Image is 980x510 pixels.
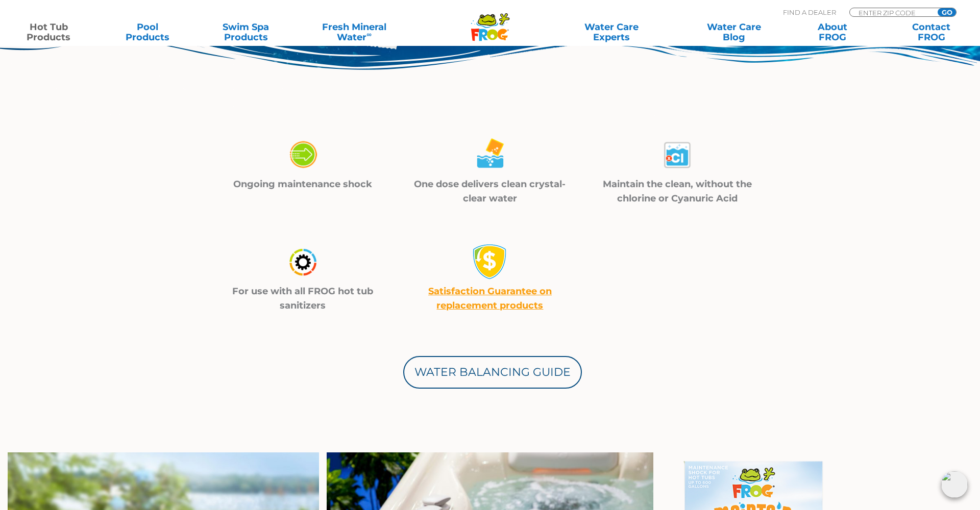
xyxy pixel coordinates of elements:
a: Fresh MineralWater∞ [306,22,402,42]
img: openIcon [941,471,968,498]
p: One dose delivers clean crystal-clear water [409,177,571,206]
img: maintain_4-02 [472,137,508,173]
a: Water CareExperts [549,22,673,42]
img: maintain_4-03 [659,137,695,173]
sup: ∞ [366,30,372,38]
a: Water Balancing Guide [403,356,582,389]
a: Water CareBlog [696,22,772,42]
p: Ongoing maintenance shock [222,177,384,191]
input: Zip Code Form [857,8,926,17]
a: Hot TubProducts [10,22,87,42]
img: maintain_4-01 [285,137,321,173]
a: Swim SpaProducts [208,22,284,42]
p: Find A Dealer [783,8,836,17]
img: maintain_4-04 [285,244,321,280]
p: Maintain the clean, without the chlorine or Cyanuric Acid [596,177,758,206]
input: GO [938,8,956,16]
a: ContactFROG [893,22,970,42]
a: AboutFROG [794,22,871,42]
p: For use with all FROG hot tub sanitizers [222,284,384,313]
a: Satisfaction Guarantee on replacement products [428,286,552,311]
img: money-back1-small [472,244,508,279]
a: PoolProducts [109,22,185,42]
